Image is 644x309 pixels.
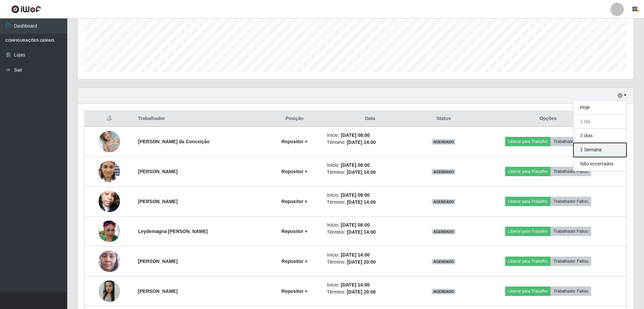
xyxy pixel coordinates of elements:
time: [DATE] 08:00 [341,132,370,138]
strong: [PERSON_NAME] [138,199,178,204]
button: Trabalhador Faltou [551,257,591,266]
button: 3 dias [573,129,627,143]
time: [DATE] 08:00 [341,162,370,168]
li: Início: [327,252,413,259]
img: 1750177292954.jpeg [99,237,120,285]
li: Início: [327,192,413,199]
img: CoreUI Logo [11,5,41,13]
th: Status [417,111,470,127]
button: Liberar para Trabalho [505,167,551,176]
span: AGENDADO [432,229,455,234]
strong: [PERSON_NAME] [138,288,178,294]
span: AGENDADO [432,169,455,175]
img: 1754944379156.jpeg [99,221,120,242]
strong: Leydemagna [PERSON_NAME] [138,229,208,234]
span: AGENDADO [432,289,455,294]
li: Início: [327,132,413,139]
button: Trabalhador Faltou [551,286,591,296]
strong: [PERSON_NAME] [138,259,178,264]
time: [DATE] 14:00 [341,282,370,287]
time: [DATE] 08:00 [341,222,370,228]
li: Início: [327,162,413,169]
button: Liberar para Trabalho [505,197,551,206]
button: Liberar para Trabalho [505,137,551,146]
time: [DATE] 14:00 [347,199,376,205]
li: Término: [327,139,413,146]
span: AGENDADO [432,199,455,204]
li: Início: [327,222,413,229]
li: Término: [327,199,413,206]
th: Opções [470,111,627,127]
button: Liberar para Trabalho [505,286,551,296]
button: Trabalhador Faltou [551,167,591,176]
li: Término: [327,229,413,236]
button: Trabalhador Faltou [551,197,591,206]
th: Data [323,111,417,127]
time: [DATE] 08:00 [341,192,370,198]
li: Término: [327,259,413,266]
time: [DATE] 20:00 [347,259,376,265]
img: 1750959267222.jpeg [99,157,120,186]
img: 1753494056504.jpeg [99,182,120,221]
strong: Repositor + [281,288,307,294]
button: 1 Semana [573,143,627,157]
img: 1744720171355.jpeg [99,127,120,156]
strong: [PERSON_NAME] da Conceição [138,139,210,144]
time: [DATE] 20:00 [347,289,376,295]
button: Não encerrados [573,157,627,171]
button: 1 dia [573,115,627,129]
strong: Repositor + [281,259,307,264]
time: [DATE] 14:00 [347,169,376,175]
li: Término: [327,288,413,296]
button: Hoje [573,101,627,115]
li: Início: [327,281,413,288]
span: AGENDADO [432,259,455,264]
strong: [PERSON_NAME] [138,169,178,174]
time: [DATE] 14:00 [341,252,370,258]
button: Trabalhador Faltou [551,137,591,146]
time: [DATE] 14:00 [347,140,376,145]
button: Trabalhador Faltou [551,227,591,236]
time: [DATE] 14:00 [347,229,376,235]
strong: Repositor + [281,229,307,234]
strong: Repositor + [281,199,307,204]
span: AGENDADO [432,139,455,145]
button: Liberar para Trabalho [505,257,551,266]
button: Liberar para Trabalho [505,227,551,236]
th: Posição [266,111,323,127]
li: Término: [327,169,413,176]
th: Trabalhador [134,111,266,127]
strong: Repositor + [281,139,307,144]
strong: Repositor + [281,169,307,174]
